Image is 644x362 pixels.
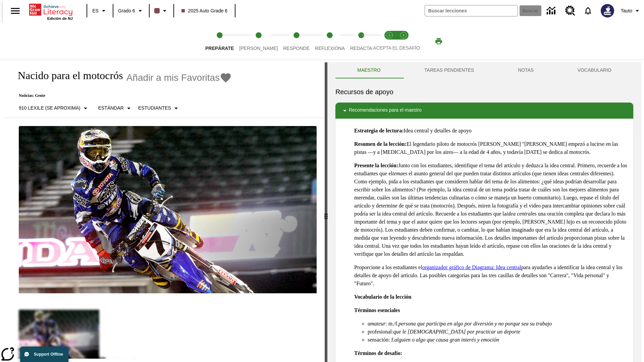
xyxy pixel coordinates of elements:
[354,141,407,147] strong: Resumen de la lección:
[345,23,378,60] button: Redacta step 5 of 5
[543,2,561,20] a: Centro de información
[16,102,92,114] button: Seleccione Lexile, 910 Lexile (Se aproxima)
[136,102,183,114] button: Seleccionar estudiante
[11,93,232,98] p: Noticias: Gente
[98,105,124,112] p: Estándar
[5,1,25,21] button: Abrir el menú lateral
[200,23,239,60] button: Prepárate step 1 of 5
[388,34,390,37] text: 1
[380,23,399,60] button: Acepta el desafío lee step 1 of 2
[152,5,171,17] button: El color de la clase es café oscuro. Cambiar el color de la clase.
[278,23,315,60] button: Responde step 3 of 5
[496,62,556,78] button: NOTAS
[561,2,579,20] a: Centro de recursos, Se abrirá en una pestaña nueva.
[47,16,73,20] span: Edición de NJ
[354,307,400,313] strong: Términos esenciales
[126,72,220,83] span: Añadir a mis Favoritas
[19,126,317,294] img: El corredor de motocrós James Stewart vuela por los aires en su motocicleta de montaña
[354,163,398,168] strong: Presente la lección:
[601,4,614,17] img: Avatar
[349,107,422,115] p: Recomendaciones para el maestro
[428,35,449,47] button: Imprimir
[181,7,228,14] span: 2025 Auto Grade 6
[393,329,520,335] em: que le [DEMOGRAPHIC_DATA] por practicar un deporte
[402,34,404,37] text: 2
[34,352,63,357] span: Support Offline
[621,7,632,14] span: Tauto
[29,2,73,20] div: Portada
[283,46,310,51] span: Responde
[239,46,278,51] span: [PERSON_NAME]
[96,102,136,114] button: Tipo de apoyo, Estándar
[425,5,518,16] input: Buscar campo
[398,321,552,326] em: persona que participa en algo por diversión y no porque sea su trabajo
[325,62,327,362] div: Pulsa la tecla de intro o la barra espaciadora y luego presiona las flechas de derecha e izquierd...
[368,321,385,326] em: amateur
[579,2,597,19] a: Notificaciones
[115,5,147,17] button: Grado: Grado 6, Elige un grado
[19,105,80,112] p: 910 Lexile (Se aproxima)
[392,171,403,176] em: tema
[20,347,68,362] button: Support Offline
[354,127,628,135] p: Idea central y detalles de apoyo
[354,294,412,300] strong: Vocabulario de la lección
[126,72,232,83] button: Añadir a mis Favoritas - Nacido para el motocrós
[335,62,633,78] div: Instructional Panel Tabs
[394,337,499,343] em: alguien o algo que causa gran interés y emoción
[205,46,234,51] span: Prepárate
[354,350,402,356] strong: Términos de desafío:
[354,263,628,288] p: Proporcione a los estudiantes el para ayudarles a identificar la idea central y los detalles de a...
[118,7,135,14] span: Grado 6
[89,5,111,17] button: Lenguaje: ES, Selecciona un idioma
[350,46,372,51] span: Redacta
[3,62,325,359] div: reading
[368,336,628,344] li: sensación: f.
[310,23,350,60] button: Reflexiona step 4 of 5
[555,62,633,78] button: VOCABULARIO
[354,162,628,258] p: Junto con los estudiantes, identifique el tema del artículo y deduzca la idea central. Primero, r...
[368,328,628,336] li: profesional:
[506,211,532,217] em: idea central
[354,140,628,156] p: El legendario piloto de motocrós [PERSON_NAME] "[PERSON_NAME] empezó a lucirse en las pistas —y a...
[335,62,402,78] button: Maestro
[402,62,496,78] button: TAREAS PENDIENTES
[315,46,345,51] span: Reflexiona
[354,128,404,133] strong: Estrategia de lectura:
[373,45,420,51] span: ACEPTA EL DESAFÍO
[597,2,618,19] button: Escoja un nuevo avatar
[11,69,123,82] h1: Nacido para el motocrós
[138,105,171,112] p: Estudiantes
[335,86,633,97] h6: Recursos de apoyo
[368,320,628,328] li: : m./f.
[394,23,413,60] button: Acepta el desafío contesta step 2 of 2
[335,103,633,119] div: Recomendaciones para el maestro
[618,5,644,17] button: Perfil/Configuración
[92,7,99,14] span: ES
[422,264,521,270] a: organizador gráfico de Diagrama: Idea central
[234,23,283,60] button: Lee step 2 of 5
[327,62,641,362] div: activity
